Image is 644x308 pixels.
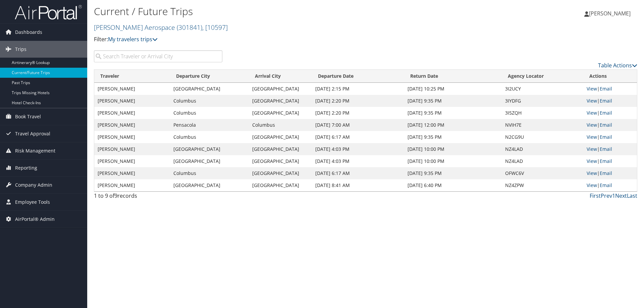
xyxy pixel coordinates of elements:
span: Travel Approval [15,125,50,142]
td: [GEOGRAPHIC_DATA] [249,95,312,107]
td: [GEOGRAPHIC_DATA] [170,143,249,155]
td: [GEOGRAPHIC_DATA] [249,83,312,95]
th: Return Date: activate to sort column ascending [404,70,501,83]
td: [PERSON_NAME] [94,107,170,119]
td: OFWC6V [502,167,583,179]
td: [GEOGRAPHIC_DATA] [170,83,249,95]
span: Book Travel [15,108,41,125]
span: Employee Tools [15,194,50,210]
td: [GEOGRAPHIC_DATA] [249,131,312,143]
td: NZ4LAD [502,143,583,155]
td: NVIH7E [502,119,583,131]
a: View [587,98,597,104]
td: Columbus [170,95,249,107]
a: View [587,122,597,128]
td: [DATE] 9:35 PM [404,167,501,179]
td: Columbus [170,167,249,179]
a: Table Actions [598,62,637,69]
td: | [583,107,637,119]
td: [DATE] 2:20 PM [312,95,404,107]
td: Columbus [170,131,249,143]
a: First [590,192,601,199]
td: Columbus [249,119,312,131]
td: [DATE] 2:20 PM [312,107,404,119]
td: [DATE] 6:17 AM [312,131,404,143]
td: [DATE] 10:00 PM [404,155,501,167]
td: [DATE] 10:00 PM [404,143,501,155]
td: [PERSON_NAME] [94,155,170,167]
td: [GEOGRAPHIC_DATA] [170,179,249,191]
span: 9 [114,192,117,199]
td: [GEOGRAPHIC_DATA] [249,143,312,155]
a: Email [600,146,612,152]
a: Next [615,192,627,199]
td: Columbus [170,107,249,119]
td: [PERSON_NAME] [94,83,170,95]
td: [PERSON_NAME] [94,143,170,155]
td: [DATE] 2:15 PM [312,83,404,95]
td: | [583,143,637,155]
td: [PERSON_NAME] [94,131,170,143]
p: Filter: [94,35,456,44]
a: My travelers trips [108,36,158,43]
span: Reporting [15,160,37,176]
td: [DATE] 9:35 PM [404,95,501,107]
td: [DATE] 8:41 AM [312,179,404,191]
td: [DATE] 12:00 PM [404,119,501,131]
td: [DATE] 10:25 PM [404,83,501,95]
a: Prev [601,192,612,199]
a: 1 [612,192,615,199]
a: Email [600,110,612,116]
td: 3I2UCY [502,83,583,95]
img: airportal-logo.png [15,4,82,20]
a: Email [600,85,612,92]
td: | [583,155,637,167]
td: [DATE] 9:35 PM [404,107,501,119]
a: Email [600,170,612,176]
td: | [583,83,637,95]
td: [GEOGRAPHIC_DATA] [249,167,312,179]
a: View [587,85,597,92]
td: [GEOGRAPHIC_DATA] [249,155,312,167]
a: Email [600,182,612,188]
a: [PERSON_NAME] [584,3,637,23]
td: Pensacola [170,119,249,131]
th: Actions [583,70,637,83]
td: [DATE] 9:35 PM [404,131,501,143]
span: Trips [15,41,26,58]
td: [GEOGRAPHIC_DATA] [170,155,249,167]
th: Agency Locator: activate to sort column ascending [502,70,583,83]
td: 3I5ZQH [502,107,583,119]
td: | [583,179,637,191]
input: Search Traveler or Arrival City [94,50,222,62]
th: Traveler: activate to sort column ascending [94,70,170,83]
td: [PERSON_NAME] [94,167,170,179]
td: N2CG9U [502,131,583,143]
td: [DATE] 4:03 PM [312,155,404,167]
td: [PERSON_NAME] [94,179,170,191]
td: [PERSON_NAME] [94,95,170,107]
a: View [587,146,597,152]
a: Email [600,122,612,128]
td: | [583,95,637,107]
td: [DATE] 4:03 PM [312,143,404,155]
th: Arrival City: activate to sort column ascending [249,70,312,83]
td: [DATE] 6:17 AM [312,167,404,179]
a: View [587,110,597,116]
a: Email [600,134,612,140]
th: Departure City: activate to sort column ascending [170,70,249,83]
td: [PERSON_NAME] [94,119,170,131]
th: Departure Date: activate to sort column descending [312,70,404,83]
a: Email [600,158,612,164]
td: [DATE] 6:40 PM [404,179,501,191]
span: ( 301841 ) [177,23,202,32]
a: View [587,182,597,188]
td: | [583,131,637,143]
td: 3IYDFG [502,95,583,107]
span: Risk Management [15,142,55,159]
a: View [587,158,597,164]
a: View [587,170,597,176]
span: [PERSON_NAME] [589,10,631,17]
span: , [ 10597 ] [202,23,228,32]
div: 1 to 9 of records [94,192,222,203]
